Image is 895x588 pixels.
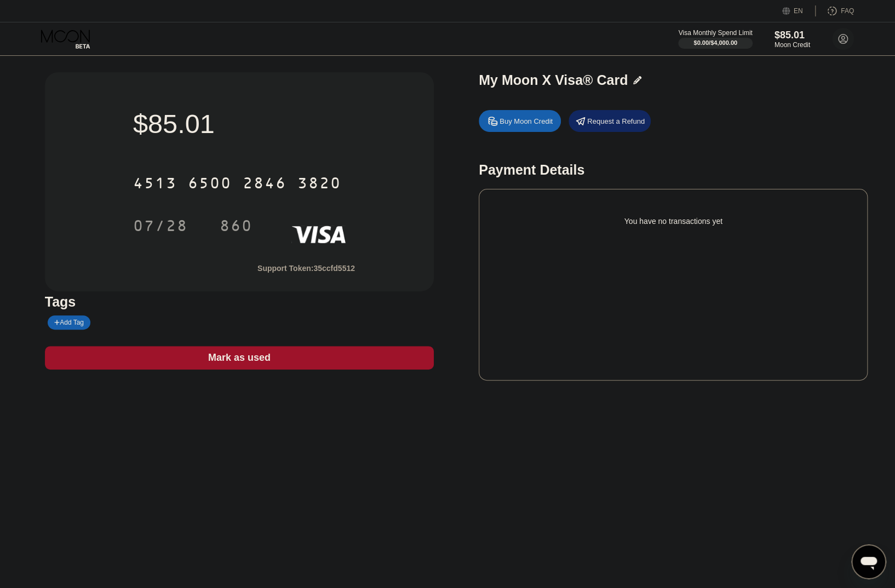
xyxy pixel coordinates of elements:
div: Add Tag [54,319,84,326]
div: My Moon X Visa® Card [479,72,628,88]
div: Mark as used [45,346,434,370]
div: 860 [211,212,261,239]
div: Request a Refund [587,117,645,126]
div: Support Token: 35ccfd5512 [257,264,355,273]
div: Buy Moon Credit [479,110,561,132]
div: 860 [220,218,253,236]
div: 6500 [188,176,232,193]
div: 3820 [297,176,341,193]
iframe: Przycisk umożliwiający otwarcie okna komunikatora [851,544,886,579]
div: 4513 [133,176,177,193]
div: $85.01Moon Credit [774,30,810,49]
div: Mark as used [208,351,271,364]
div: 07/28 [125,212,196,239]
div: EN [794,7,803,15]
div: Visa Monthly Spend Limit$0.00/$4,000.00 [678,29,752,49]
div: Tags [45,294,434,310]
div: You have no transactions yet [487,206,859,237]
div: Buy Moon Credit [500,117,553,126]
div: Payment Details [479,162,868,178]
div: FAQ [841,7,854,15]
div: Moon Credit [774,41,810,49]
div: 2846 [243,176,286,193]
div: $85.01 [133,108,346,139]
div: Request a Refund [569,110,651,132]
div: 4513650028463820 [127,169,348,197]
div: $0.00 / $4,000.00 [693,39,737,46]
div: 07/28 [133,218,188,236]
div: Support Token:35ccfd5512 [257,264,355,273]
div: FAQ [816,5,854,16]
div: Visa Monthly Spend Limit [678,29,752,37]
div: Add Tag [48,315,90,330]
div: $85.01 [774,30,810,41]
div: EN [782,5,816,16]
